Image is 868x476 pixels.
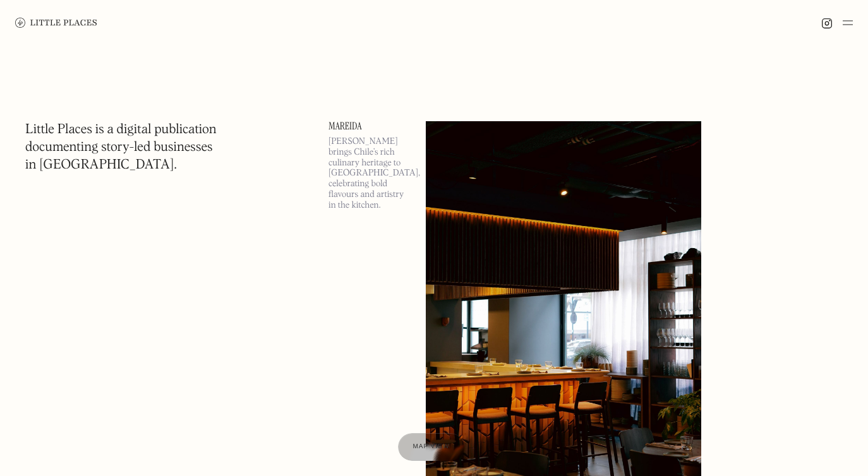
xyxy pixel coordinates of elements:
[413,443,450,450] span: Map view
[25,121,217,174] h1: Little Places is a digital publication documenting story-led businesses in [GEOGRAPHIC_DATA].
[398,433,465,461] a: Map view
[329,121,411,131] a: Mareida
[329,136,411,211] p: [PERSON_NAME] brings Chile’s rich culinary heritage to [GEOGRAPHIC_DATA], celebrating bold flavou...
